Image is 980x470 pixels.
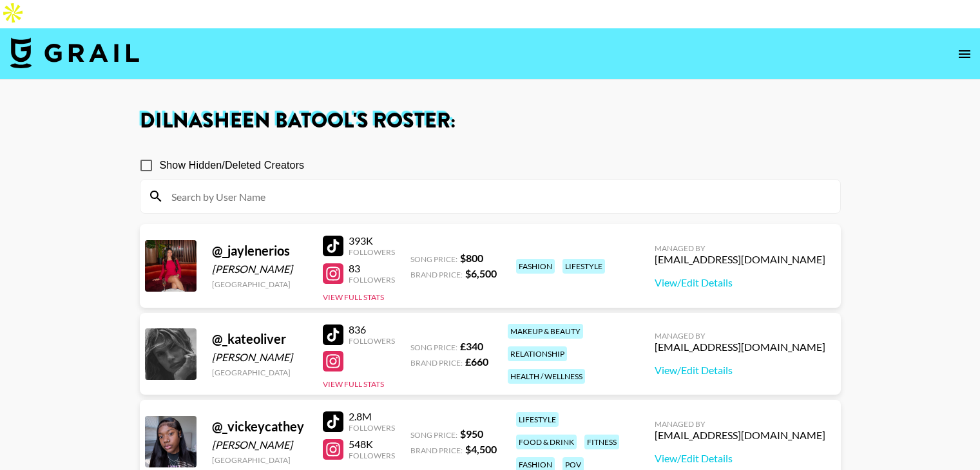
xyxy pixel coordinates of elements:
[349,423,395,433] div: Followers
[562,259,605,274] div: lifestyle
[349,262,395,275] div: 83
[508,346,567,361] div: relationship
[655,331,825,341] div: Managed By
[410,254,457,264] span: Song Price:
[323,292,384,302] button: View Full Stats
[465,267,497,279] strong: $ 6,500
[140,111,841,131] h1: Dilnasheen Batool 's Roster:
[410,446,463,455] span: Brand Price:
[508,324,583,339] div: makeup & beauty
[410,430,457,440] span: Song Price:
[164,186,832,207] input: Search by User Name
[349,247,395,257] div: Followers
[349,451,395,460] div: Followers
[655,253,825,266] div: [EMAIL_ADDRESS][DOMAIN_NAME]
[465,355,488,368] strong: £ 660
[349,438,395,451] div: 548K
[410,343,457,352] span: Song Price:
[212,279,307,289] div: [GEOGRAPHIC_DATA]
[516,412,559,427] div: lifestyle
[465,443,497,455] strong: $ 4,500
[516,435,577,449] div: food & drink
[460,252,483,264] strong: $ 800
[460,340,483,352] strong: £ 340
[655,364,825,377] a: View/Edit Details
[212,368,307,377] div: [GEOGRAPHIC_DATA]
[212,263,307,276] div: [PERSON_NAME]
[160,158,305,173] span: Show Hidden/Deleted Creators
[410,358,463,368] span: Brand Price:
[952,41,977,67] button: open drawer
[349,275,395,285] div: Followers
[349,234,395,247] div: 393K
[655,341,825,353] div: [EMAIL_ADDRESS][DOMAIN_NAME]
[410,270,463,279] span: Brand Price:
[349,323,395,336] div: 836
[349,410,395,423] div: 2.8M
[584,435,619,449] div: fitness
[212,351,307,364] div: [PERSON_NAME]
[655,276,825,289] a: View/Edit Details
[212,455,307,465] div: [GEOGRAPHIC_DATA]
[212,438,307,451] div: [PERSON_NAME]
[460,428,483,440] strong: $ 950
[655,452,825,465] a: View/Edit Details
[212,243,307,259] div: @ _jaylenerios
[10,37,139,68] img: Grail Talent
[349,336,395,346] div: Followers
[655,429,825,442] div: [EMAIL_ADDRESS][DOMAIN_NAME]
[508,369,585,384] div: health / wellness
[655,419,825,429] div: Managed By
[516,259,555,274] div: fashion
[655,243,825,253] div: Managed By
[212,418,307,435] div: @ _vickeycathey
[323,379,384,389] button: View Full Stats
[212,331,307,347] div: @ _kateoliver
